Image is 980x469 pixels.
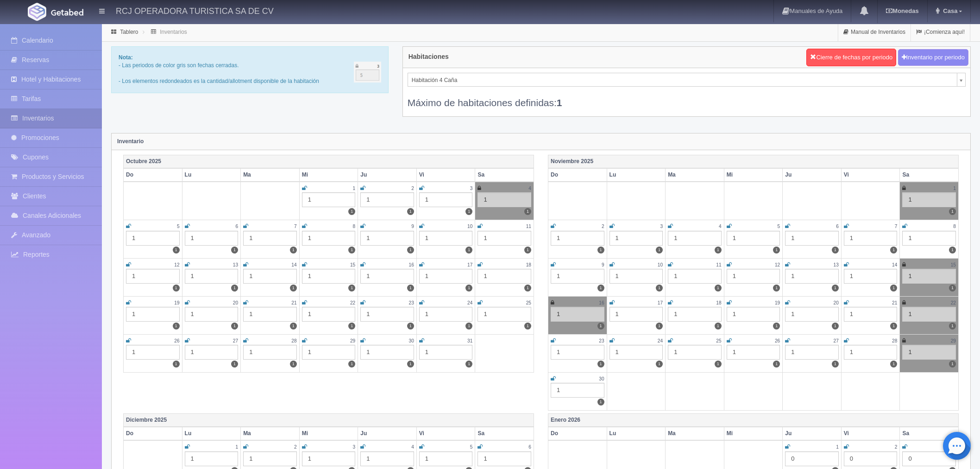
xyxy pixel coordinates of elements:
[408,53,449,60] h4: Habitaciones
[526,262,531,267] small: 18
[895,444,898,450] small: 2
[775,300,780,305] small: 19
[892,262,897,267] small: 14
[715,361,722,368] label: 1
[182,168,241,182] th: Lu
[185,345,239,360] div: 1
[407,208,414,215] label: 1
[120,29,138,35] a: Tablero
[716,300,721,305] small: 18
[299,427,358,440] th: Mi
[951,262,956,267] small: 15
[599,376,604,381] small: 30
[294,444,297,450] small: 2
[408,338,414,343] small: 30
[353,224,356,229] small: 8
[715,285,722,292] label: 1
[599,300,604,305] small: 16
[465,208,472,215] label: 1
[243,269,297,284] div: 1
[949,361,956,368] label: 1
[126,307,180,322] div: 1
[477,451,531,466] div: 1
[419,192,473,207] div: 1
[551,231,604,246] div: 1
[416,427,475,440] th: Vi
[348,247,355,254] label: 1
[832,323,839,330] label: 1
[719,224,722,229] small: 4
[467,224,472,229] small: 10
[348,361,355,368] label: 1
[949,208,956,215] label: 1
[231,285,238,292] label: 1
[408,73,966,87] a: Habitación 4 Caña
[953,224,956,229] small: 8
[902,345,956,360] div: 1
[597,285,604,292] label: 1
[470,444,473,450] small: 5
[411,444,414,450] small: 4
[949,285,956,292] label: 1
[243,345,297,360] div: 1
[666,427,724,440] th: Ma
[609,307,663,322] div: 1
[477,231,531,246] div: 1
[773,285,780,292] label: 1
[656,285,663,292] label: 1
[548,427,607,440] th: Do
[895,224,898,229] small: 7
[715,247,722,254] label: 1
[408,262,414,267] small: 16
[185,451,239,466] div: 1
[231,323,238,330] label: 1
[185,307,239,322] div: 1
[785,451,839,466] div: 0
[668,269,722,284] div: 1
[775,338,780,343] small: 26
[599,338,604,343] small: 23
[348,323,355,330] label: 1
[773,247,780,254] label: 1
[526,300,531,305] small: 25
[951,338,956,343] small: 29
[235,224,238,229] small: 6
[727,269,780,284] div: 1
[467,262,472,267] small: 17
[177,224,180,229] small: 5
[408,300,414,305] small: 23
[299,168,358,182] th: Mi
[902,307,956,322] div: 1
[116,5,274,16] h4: RCJ OPERADORA TURISTICA SA DE CV
[836,444,839,450] small: 1
[182,427,241,440] th: Lu
[902,231,956,246] div: 1
[302,192,356,207] div: 1
[658,262,663,267] small: 10
[407,323,414,330] label: 1
[660,224,663,229] small: 3
[302,451,356,466] div: 1
[890,361,897,368] label: 1
[358,427,417,440] th: Ju
[477,192,531,207] div: 1
[551,269,604,284] div: 1
[348,208,355,215] label: 1
[117,138,144,145] strong: Inventario
[778,224,780,229] small: 5
[773,361,780,368] label: 1
[294,224,297,229] small: 7
[890,323,897,330] label: 1
[407,285,414,292] label: 1
[548,155,959,168] th: Noviembre 2025
[551,383,604,398] div: 1
[475,168,534,182] th: Sa
[727,231,780,246] div: 1
[727,345,780,360] div: 1
[360,192,414,207] div: 1
[832,247,839,254] label: 1
[124,155,534,168] th: Octubre 2025
[124,427,182,440] th: Do
[548,414,959,427] th: Enero 2026
[528,186,531,191] small: 4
